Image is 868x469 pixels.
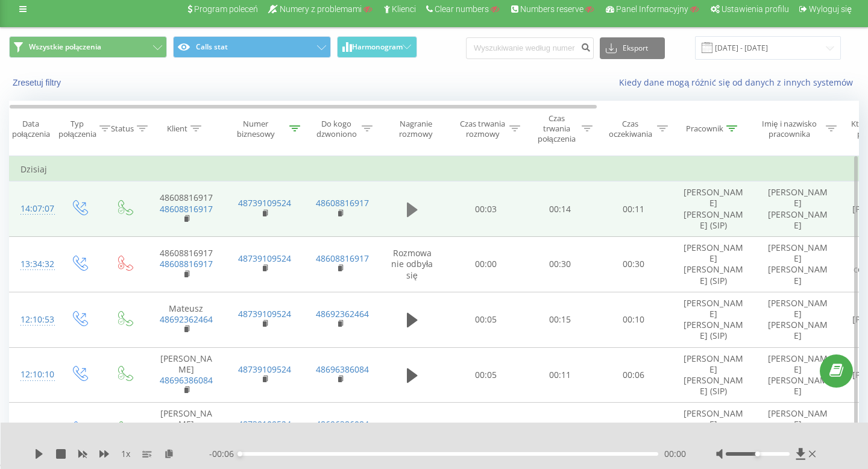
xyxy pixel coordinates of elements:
[671,237,756,292] td: [PERSON_NAME] [PERSON_NAME] (SIP)
[448,181,524,237] td: 00:03
[671,181,756,237] td: [PERSON_NAME] [PERSON_NAME] (SIP)
[225,119,287,139] div: Numer biznesowy
[8,119,53,139] div: Data połączenia
[392,4,416,14] span: Klienci
[596,292,671,347] td: 00:10
[314,119,359,139] div: Do kogo dzwoniono
[20,363,45,386] div: 12:10:10
[316,308,369,319] a: 48692362464
[238,418,291,430] a: 48739109524
[147,237,225,292] td: 48608816917
[756,237,840,292] td: [PERSON_NAME] [PERSON_NAME]
[9,36,167,58] button: Wszystkie połączenia
[391,247,433,280] span: Rozmowa nie odbyła się
[147,181,225,237] td: 48608816917
[237,452,242,456] div: Accessibility label
[352,43,403,51] span: Harmonogram
[524,181,596,237] td: 00:14
[520,4,583,14] span: Numbers reserve
[524,347,596,403] td: 00:11
[466,37,594,59] input: Wyszukiwanie według numeru
[337,36,417,58] button: Harmonogram
[238,197,291,209] a: 48739109524
[756,181,840,237] td: [PERSON_NAME] [PERSON_NAME]
[664,448,686,460] span: 00:00
[756,347,840,403] td: [PERSON_NAME] [PERSON_NAME]
[671,292,756,347] td: [PERSON_NAME] [PERSON_NAME] (SIP)
[448,403,524,458] td: 00:07
[671,403,756,458] td: [PERSON_NAME] [PERSON_NAME] (SIP)
[238,308,291,319] a: 48739109524
[524,237,596,292] td: 00:30
[524,403,596,458] td: 00:16
[316,253,369,264] a: 48608816917
[20,418,45,442] div: 12:09:47
[147,292,225,347] td: Mateusz
[238,364,291,375] a: 48739109524
[280,4,362,14] span: Numery z problemami
[459,119,506,139] div: Czas trwania rozmowy
[671,347,756,403] td: [PERSON_NAME] [PERSON_NAME] (SIP)
[616,4,688,14] span: Panel Informacyjny
[755,452,760,456] div: Accessibility label
[167,124,187,134] div: Klient
[448,347,524,403] td: 00:05
[686,124,723,134] div: Pracownik
[596,237,671,292] td: 00:30
[524,292,596,347] td: 00:15
[194,4,258,14] span: Program poleceń
[147,347,225,403] td: [PERSON_NAME]
[9,77,67,88] button: Zresetuj filtry
[722,4,789,14] span: Ustawienia profilu
[121,448,130,460] span: 1 x
[20,253,45,276] div: 13:34:32
[534,113,579,144] div: Czas trwania połączenia
[147,403,225,458] td: [PERSON_NAME]
[596,347,671,403] td: 00:06
[316,197,369,209] a: 48608816917
[448,237,524,292] td: 00:00
[756,403,840,458] td: [PERSON_NAME] [PERSON_NAME]
[160,203,213,215] a: 48608816917
[58,119,96,139] div: Typ połączenia
[160,258,213,269] a: 48608816917
[29,42,101,52] span: Wszystkie połączenia
[20,308,45,332] div: 12:10:53
[596,181,671,237] td: 00:11
[756,119,823,139] div: Imię i nazwisko pracownika
[448,292,524,347] td: 00:05
[173,36,331,58] button: Calls stat
[435,4,489,14] span: Clear numbers
[238,253,291,264] a: 48739109524
[160,313,213,325] a: 48692362464
[316,418,369,430] a: 48696386084
[160,374,213,386] a: 48696386084
[386,119,445,139] div: Nagranie rozmowy
[316,364,369,375] a: 48696386084
[600,37,665,59] button: Eksport
[596,403,671,458] td: 00:09
[809,4,852,14] span: Wyloguj się
[111,124,134,134] div: Status
[20,197,45,221] div: 14:07:07
[756,292,840,347] td: [PERSON_NAME] [PERSON_NAME]
[209,448,240,460] span: - 00:06
[606,119,654,139] div: Czas oczekiwania
[619,77,859,88] a: Kiedy dane mogą różnić się od danych z innych systemów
